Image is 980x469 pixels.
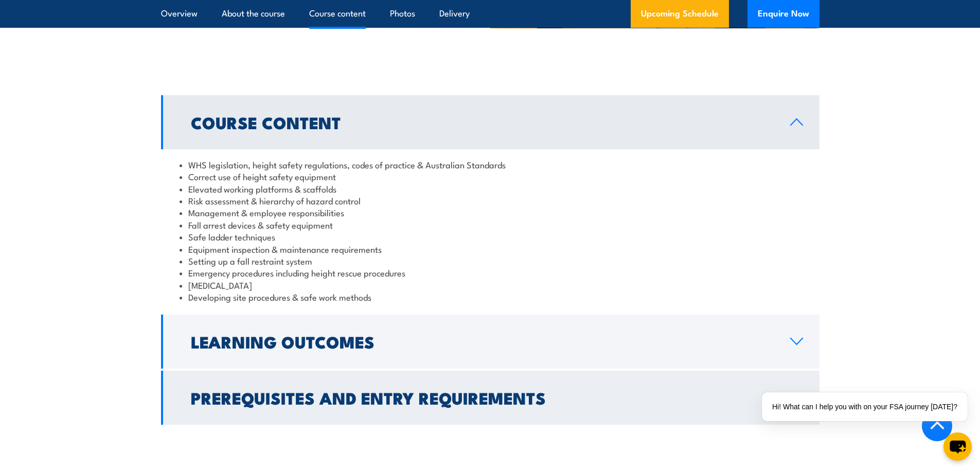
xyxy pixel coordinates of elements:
a: Course Content [161,95,819,149]
li: Management & employee responsibilities [180,206,801,218]
li: Fall arrest devices & safety equipment [180,219,801,231]
li: Safe ladder techniques [180,231,801,242]
a: Learning Outcomes [161,315,819,369]
li: Developing site procedures & safe work methods [180,291,801,303]
li: WHS legislation, height safety regulations, codes of practice & Australian Standards [180,159,801,170]
h2: Prerequisites and Entry Requirements [191,390,774,405]
li: Setting up a fall restraint system [180,255,801,267]
li: [MEDICAL_DATA] [180,279,801,291]
button: chat-button [943,432,972,461]
h2: Learning Outcomes [191,334,774,349]
li: Equipment inspection & maintenance requirements [180,243,801,255]
li: Risk assessment & hierarchy of hazard control [180,195,801,206]
li: Correct use of height safety equipment [180,170,801,182]
li: Emergency procedures including height rescue procedures [180,267,801,279]
h2: Course Content [191,115,774,129]
li: Elevated working platforms & scaffolds [180,183,801,195]
a: Prerequisites and Entry Requirements [161,371,819,425]
div: Hi! What can I help you with on your FSA journey [DATE]? [762,392,968,421]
